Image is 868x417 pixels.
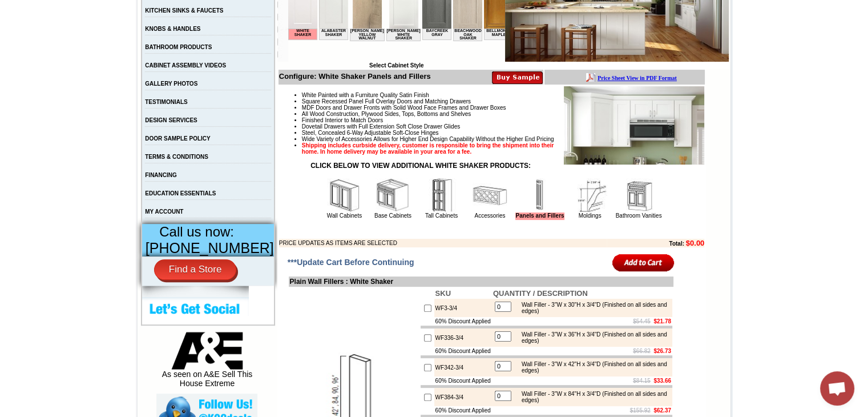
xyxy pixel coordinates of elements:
[653,378,671,384] b: $33.66
[145,62,226,69] a: CABINET ASSEMBLY VIDEOS
[434,406,492,415] td: 60% Discount Applied
[302,111,704,117] li: All Wood Construction, Plywood Sides, Tops, Bottoms and Shelves
[302,105,704,111] li: MDF Doors and Drawer Fronts with Solid Wood Face Frames and Drawer Boxes
[145,81,197,87] a: GALLERY PHOTOS
[13,2,92,11] a: Price Sheet View in PDF Format
[434,299,492,317] td: WF3-3/4
[820,371,854,406] div: Open chat
[473,178,507,212] img: Accessories
[630,407,651,414] s: $155.92
[616,212,662,219] a: Bathroom Vanities
[516,302,669,314] div: Wall Filler - 3"W x 30"H x 3/4"D (Finished on all sides and edges)
[579,212,601,219] a: Moldings
[145,154,208,160] a: TERMS & CONDITIONS
[145,117,197,123] a: DESIGN SERVICES
[279,239,607,247] td: PRICE UPDATES AS ITEMS ARE SELECTED
[515,212,564,220] a: Panels and Fillers
[633,378,651,384] s: $84.15
[435,289,451,298] b: SKU
[146,240,274,256] span: [PHONE_NUMBER]
[434,358,492,376] td: WF342-3/4
[288,258,414,267] span: ***Update Cart Before Continuing
[2,3,11,12] img: pdf.png
[564,86,704,165] img: Product Image
[573,178,607,212] img: Moldings
[516,391,669,403] div: Wall Filler - 3"W x 84"H x 3/4"D (Finished on all sides and edges)
[434,317,492,326] td: 60% Discount Applied
[633,348,651,354] s: $66.82
[475,212,506,219] a: Accessories
[154,259,237,280] a: Find a Store
[369,62,424,69] b: Select Cabinet Style
[374,212,411,219] a: Base Cabinets
[156,332,257,394] div: As seen on A&E Sell This House Extreme
[621,178,656,212] img: Bathroom Vanities
[145,7,223,14] a: KITCHEN SINKS & FAUCETS
[424,178,458,212] img: Tall Cabinets
[653,318,671,324] b: $21.78
[686,239,705,247] b: $0.00
[376,178,410,212] img: Base Cabinets
[434,388,492,406] td: WF384-3/4
[302,98,704,105] li: Square Recessed Panel Full Overlay Doors and Matching Drawers
[145,99,187,105] a: TESTIMONIALS
[425,212,458,219] a: Tall Cabinets
[653,407,671,414] b: $62.37
[434,328,492,347] td: WF336-3/4
[434,347,492,355] td: 60% Discount Applied
[145,135,210,142] a: DOOR SAMPLE POLICY
[523,178,557,212] img: Panels and Fillers
[327,178,361,212] img: Wall Cabinets
[302,117,704,123] li: Finished Interior to Match Doors
[493,289,588,298] b: QUANTITY / DESCRIPTION
[302,130,704,136] li: Steel, Concealed 6-Way Adjustable Soft-Close Hinges
[327,212,362,219] a: Wall Cabinets
[145,190,216,197] a: EDUCATION ESSENTIALS
[159,224,234,239] span: Call us now:
[612,253,675,272] input: Add to Cart
[302,136,704,142] li: Wide Variety of Accessories Allows for Higher End Design Capability Without the Higher End Pricing
[302,123,704,130] li: Dovetail Drawers with Full Extension Soft Close Drawer Glides
[516,331,669,344] div: Wall Filler - 3"W x 36"H x 3/4"D (Finished on all sides and edges)
[653,348,671,354] b: $26.73
[145,26,200,32] a: KNOBS & HANDLES
[196,52,225,63] td: Bellmonte Maple
[13,5,92,11] b: Price Sheet View in PDF Format
[145,209,183,215] a: MY ACCOUNT
[145,44,212,50] a: BATHROOM PRODUCTS
[669,240,684,247] b: Total:
[516,361,669,374] div: Wall Filler - 3"W x 42"H x 3/4"D (Finished on all sides and edges)
[302,92,704,98] li: White Painted with a Furniture Quality Satin Finish
[279,72,431,81] b: Configure: White Shaker Panels and Fillers
[289,276,673,287] td: Plain Wall Fillers : White Shaker
[310,162,531,170] strong: CLICK BELOW TO VIEW ADDITIONAL WHITE SHAKER PRODUCTS:
[145,172,177,178] a: FINANCING
[434,376,492,385] td: 60% Discount Applied
[633,318,651,324] s: $54.45
[302,142,554,155] strong: Shipping includes curbside delivery, customer is responsible to bring the shipment into their hom...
